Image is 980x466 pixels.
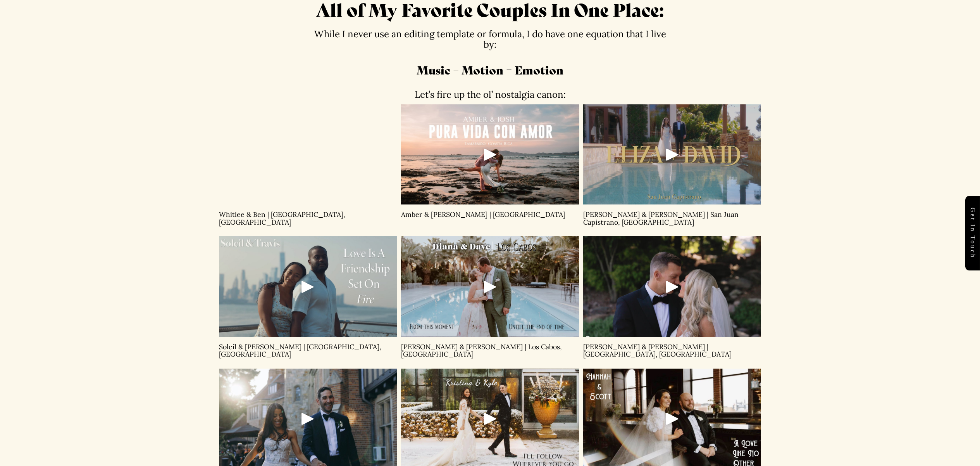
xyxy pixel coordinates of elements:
div: Play [481,409,499,428]
img: website_grey.svg [12,20,19,26]
div: Play [663,409,682,428]
p: While I never use an editing template or formula, I do have one equation that I live by: [310,29,670,50]
h3: Music + Motion = Emotion [310,62,670,77]
div: Domain Overview [29,46,69,51]
p: Whitlee & Ben | [GEOGRAPHIC_DATA], [GEOGRAPHIC_DATA] [219,211,397,226]
p: [PERSON_NAME] & [PERSON_NAME] | San Juan Capistrano, [GEOGRAPHIC_DATA] [583,211,761,226]
div: Play [663,277,682,296]
img: logo_orange.svg [12,12,19,19]
p: Let’s fire up the ol’ nostalgia canon: [310,90,670,100]
p: Amber & [PERSON_NAME] | [GEOGRAPHIC_DATA] [401,211,579,218]
div: Domain: [DOMAIN_NAME] [20,20,85,26]
img: tab_domain_overview_orange.svg [21,45,27,51]
iframe: Whitlee & Ben [219,104,397,205]
div: Play [298,277,317,296]
div: Play [481,145,499,164]
p: [PERSON_NAME] & [PERSON_NAME] | [GEOGRAPHIC_DATA], [GEOGRAPHIC_DATA] [583,343,761,358]
p: [PERSON_NAME] & [PERSON_NAME] | Los Cabos, [GEOGRAPHIC_DATA] [401,343,579,358]
div: Play [663,145,682,164]
div: Play [298,409,317,428]
p: Soleil & [PERSON_NAME] | [GEOGRAPHIC_DATA], [GEOGRAPHIC_DATA] [219,343,397,358]
img: tab_keywords_by_traffic_grey.svg [77,45,83,51]
div: Keywords by Traffic [86,46,131,51]
div: Play [481,277,499,296]
div: v 4.0.25 [22,12,38,19]
a: Get in touch [965,196,980,270]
